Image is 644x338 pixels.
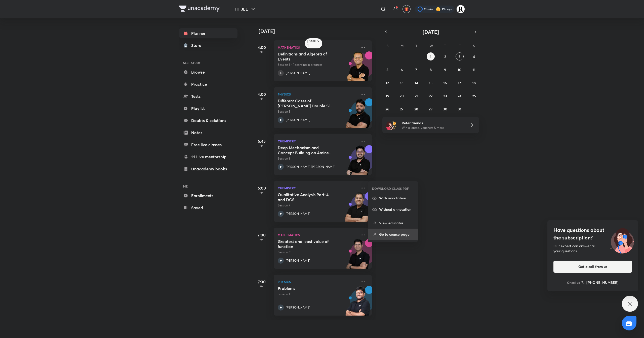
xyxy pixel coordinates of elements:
[278,44,357,50] p: Mathematics
[553,226,632,241] h4: Have questions about the subscription?
[179,6,220,12] img: Company Logo
[458,80,461,85] abbr: October 17, 2025
[412,66,420,74] button: October 7, 2025
[179,67,237,77] a: Browse
[179,191,237,201] a: Enrollments
[278,279,357,285] p: Physics
[278,185,357,191] p: Chemistry
[444,67,446,72] abbr: October 9, 2025
[286,118,310,122] p: [PERSON_NAME]
[252,44,272,50] h5: 4:00
[379,195,414,201] p: With annotation
[415,43,417,48] abbr: Tuesday
[278,286,340,291] h5: Problems
[412,79,420,87] button: October 14, 2025
[402,126,464,130] p: Win a laptop, vouchers & more
[252,191,272,194] p: PM
[429,107,432,111] abbr: October 29, 2025
[252,238,272,241] p: PM
[252,97,272,100] p: PM
[179,103,237,113] a: Playlist
[470,52,478,60] button: October 4, 2025
[427,105,435,113] button: October 29, 2025
[344,239,372,274] img: unacademy
[436,7,441,12] img: streak
[286,71,310,75] p: [PERSON_NAME]
[179,128,237,138] a: Notes
[441,79,449,87] button: October 16, 2025
[278,63,357,67] p: Session 1 • Recording in progress
[252,50,272,53] p: PM
[389,28,472,35] button: [DATE]
[179,91,237,101] a: Tests
[179,58,237,67] h6: SELF STUDY
[179,115,237,126] a: Doubts & solutions
[252,232,272,238] h5: 7:00
[278,145,340,155] h5: Deep Mechanism and Concept Building on Amines & N-Containing Compounds - 7
[400,107,404,111] abbr: October 27, 2025
[400,94,404,98] abbr: October 20, 2025
[412,105,420,113] button: October 28, 2025
[404,7,409,11] img: avatar
[179,182,237,191] h6: ME
[456,92,464,100] button: October 24, 2025
[472,67,475,72] abbr: October 11, 2025
[470,66,478,74] button: October 11, 2025
[458,107,461,111] abbr: October 31, 2025
[430,54,431,59] abbr: October 1, 2025
[398,92,406,100] button: October 20, 2025
[459,43,461,48] abbr: Friday
[386,67,388,72] abbr: October 5, 2025
[286,305,310,310] p: [PERSON_NAME]
[427,52,435,60] button: October 1, 2025
[427,92,435,100] button: October 22, 2025
[403,5,411,13] button: avatar
[398,66,406,74] button: October 6, 2025
[444,54,446,59] abbr: October 2, 2025
[372,186,409,191] h6: DOWNLOAD CLASS PDF
[472,80,476,85] abbr: October 18, 2025
[429,43,433,48] abbr: Wednesday
[278,203,357,208] p: Session 7
[386,120,396,130] img: referral
[398,79,406,87] button: October 13, 2025
[412,92,420,100] button: October 21, 2025
[259,28,377,34] h4: [DATE]
[383,92,391,100] button: October 19, 2025
[456,105,464,113] button: October 31, 2025
[398,105,406,113] button: October 27, 2025
[232,4,259,14] button: IIT JEE
[252,279,272,285] h5: 7:30
[473,43,475,48] abbr: Saturday
[470,79,478,87] button: October 18, 2025
[443,107,447,111] abbr: October 30, 2025
[400,80,404,85] abbr: October 13, 2025
[430,67,432,72] abbr: October 8, 2025
[278,250,357,255] p: Session 9
[581,280,619,285] a: [PHONE_NUMBER]
[344,145,372,180] img: unacademy
[456,52,464,60] button: October 3, 2025
[278,109,357,114] p: Session 5
[383,66,391,74] button: October 5, 2025
[252,285,272,288] p: PM
[415,80,418,85] abbr: October 14, 2025
[179,40,237,50] a: Store
[252,144,272,147] p: PM
[444,43,446,48] abbr: Thursday
[386,94,389,98] abbr: October 19, 2025
[179,28,237,38] a: Planner
[286,211,310,216] p: [PERSON_NAME]
[379,220,414,226] p: View educator
[441,92,449,100] button: October 23, 2025
[278,98,340,108] h5: Different Cases of Young's Double Slit Experiment
[441,66,449,74] button: October 9, 2025
[553,243,632,254] div: Our expert can answer all your questions
[414,107,418,111] abbr: October 28, 2025
[473,54,475,59] abbr: October 4, 2025
[252,91,272,97] h5: 4:00
[470,92,478,100] button: October 25, 2025
[443,94,447,98] abbr: October 23, 2025
[458,67,461,72] abbr: October 10, 2025
[456,79,464,87] button: October 17, 2025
